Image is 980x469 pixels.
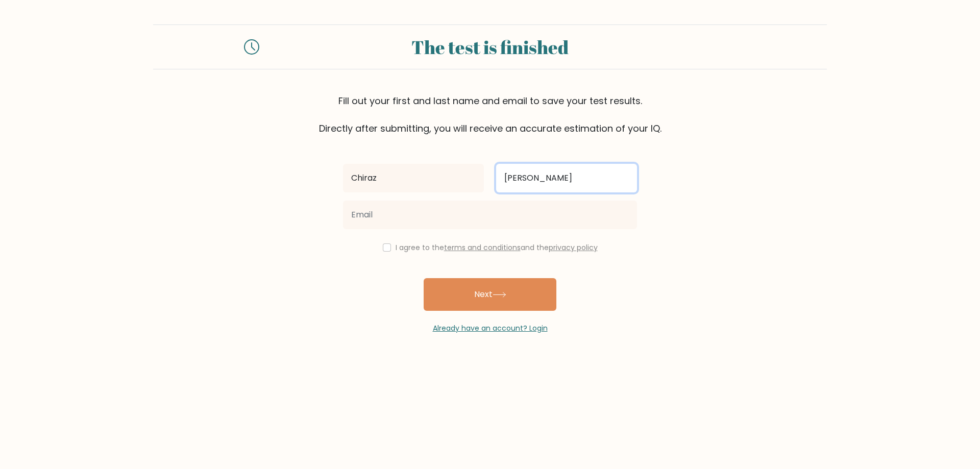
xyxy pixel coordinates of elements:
input: Last name [496,164,637,192]
div: The test is finished [272,33,708,61]
a: terms and conditions [444,242,521,253]
a: privacy policy [549,242,598,253]
input: Email [343,201,637,229]
input: First name [343,164,484,192]
label: I agree to the and the [396,242,598,253]
div: Fill out your first and last name and email to save your test results. Directly after submitting,... [153,94,827,135]
button: Next [424,278,556,311]
a: Already have an account? Login [433,323,548,333]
